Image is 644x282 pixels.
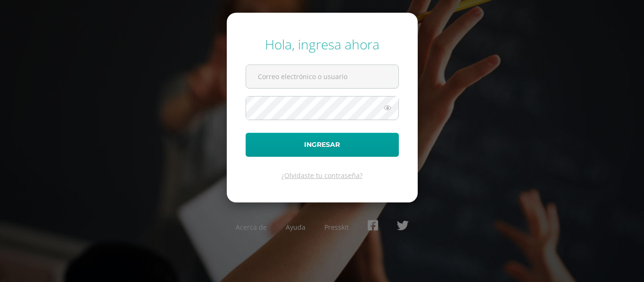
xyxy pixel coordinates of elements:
[281,171,363,180] a: ¿Olvidaste tu contraseña?
[246,65,398,88] input: Correo electrónico o usuario
[236,223,267,232] a: Acerca de
[246,133,399,157] button: Ingresar
[286,223,305,232] a: Ayuda
[246,35,399,53] div: Hola, ingresa ahora
[324,223,349,232] a: Presskit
